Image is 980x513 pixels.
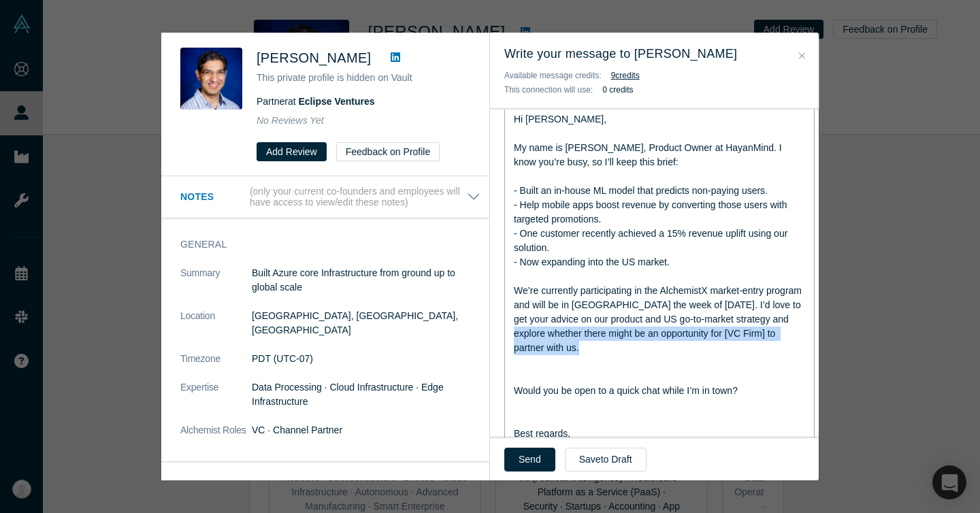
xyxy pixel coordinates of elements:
span: Partner at [257,96,375,107]
button: Close [795,48,809,64]
span: [PERSON_NAME] [257,50,371,65]
div: rdw-wrapper [504,107,815,503]
button: Send [504,448,555,471]
dt: Summary [180,266,252,309]
span: Hi [PERSON_NAME], [514,114,606,125]
dd: VC · Channel Partner [252,423,480,437]
p: This private profile is hidden on Vault [257,71,470,85]
button: Saveto Draft [565,448,647,471]
span: Data Processing · Cloud Infrastructure · Edge Infrastructure [252,382,444,407]
span: Would you be open to a quick chat while I’m in town? [514,385,738,396]
dt: Expertise [180,380,252,423]
span: My name is [PERSON_NAME], Product Owner at HayanMind. I know you’re busy, so I’ll keep this brief: [514,142,785,167]
span: - One customer recently achieved a 15% revenue uplift using our solution. [514,228,790,253]
dt: Location [180,309,252,352]
p: (only your current co-founders and employees will have access to view/edit these notes) [250,186,467,209]
dt: Timezone [180,352,252,380]
dd: PDT (UTC-07) [252,352,480,366]
h3: Notes [180,190,247,204]
button: 9credits [611,69,640,82]
img: Kushagra Vaid's Profile Image [180,48,242,110]
button: Feedback on Profile [336,142,440,161]
span: - Built an in-house ML model that predicts non-paying users. [514,185,768,196]
p: Built Azure core Infrastructure from ground up to global scale [252,266,480,295]
span: No Reviews Yet [257,115,324,126]
span: This connection will use: [504,85,593,95]
a: Eclipse Ventures [299,96,375,107]
b: 0 credits [602,85,633,95]
span: Best regards, [514,428,570,439]
dd: [GEOGRAPHIC_DATA], [GEOGRAPHIC_DATA], [GEOGRAPHIC_DATA] [252,309,480,337]
h3: General [180,237,461,252]
span: We’re currently participating in the AlchemistX market-entry program and will be in [GEOGRAPHIC_D... [514,285,804,353]
button: Add Review [257,142,327,161]
div: rdw-editor [514,112,806,498]
span: Available message credits: [504,71,602,80]
h3: Write your message to [PERSON_NAME] [504,45,804,63]
span: - Now expanding into the US market. [514,256,670,267]
button: Notes (only your current co-founders and employees will have access to view/edit these notes) [180,186,480,209]
dt: Alchemist Roles [180,423,252,452]
span: - Help mobile apps boost revenue by converting those users with targeted promotions. [514,199,789,225]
